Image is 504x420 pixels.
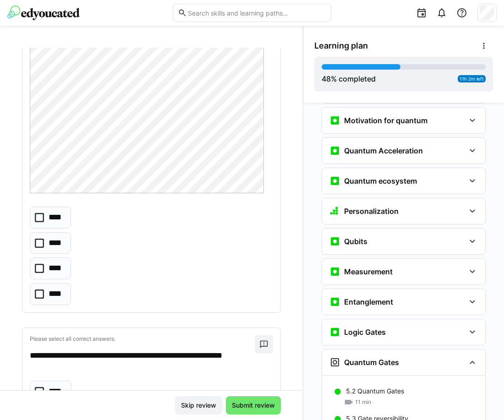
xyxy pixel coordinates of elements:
div: % completed [322,73,376,84]
span: 48 [322,74,331,83]
h3: Quantum ecosystem [344,176,417,185]
h3: Quantum Gates [344,358,399,367]
h3: Personalization [344,207,399,216]
span: 11h 2m left [460,76,484,82]
h3: Logic Gates [344,327,386,337]
button: Skip review [175,396,222,415]
p: Please select all correct answers. [30,335,255,343]
button: Submit review [226,396,281,415]
input: Search skills and learning paths… [187,9,327,17]
span: Submit review [230,401,276,410]
h3: Measurement [344,267,393,276]
span: Skip review [180,401,218,410]
h3: Quantum Acceleration [344,146,423,155]
h3: Motivation for quantum [344,116,427,125]
p: 5.2 Quantum Gates [346,387,404,396]
span: 11 min [355,398,371,406]
span: Learning plan [314,41,368,51]
h3: Entanglement [344,297,393,306]
h3: Qubits [344,237,367,246]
